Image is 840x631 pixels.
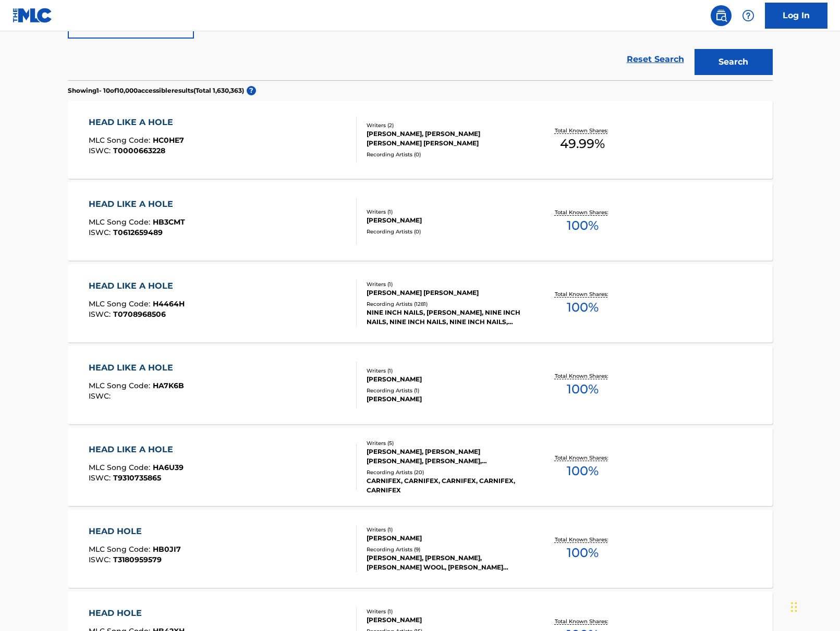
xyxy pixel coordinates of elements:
[89,146,113,155] span: ISWC :
[89,116,184,129] div: HEAD LIKE A HOLE
[89,228,113,237] span: ISWC :
[89,362,184,374] div: HEAD LIKE A HOLE
[68,264,773,342] a: HEAD LIKE A HOLEMLC Song Code:H4464HISWC:T0708968506Writers (1)[PERSON_NAME] [PERSON_NAME]Recordi...
[367,308,524,327] div: NINE INCH NAILS, [PERSON_NAME], NINE INCH NAILS, NINE INCH NAILS, NINE INCH NAILS, NINE INCH NAILS
[765,3,827,29] a: Log In
[367,288,524,298] div: [PERSON_NAME] [PERSON_NAME]
[367,615,524,625] div: [PERSON_NAME]
[89,525,181,538] div: HEAD HOLE
[555,372,611,380] p: Total Known Shares:
[555,290,611,298] p: Total Known Shares:
[738,5,759,26] div: Help
[567,543,599,562] span: 100 %
[711,5,732,26] a: Public Search
[567,298,599,317] span: 100 %
[89,391,113,401] span: ISWC :
[367,553,524,572] div: [PERSON_NAME], [PERSON_NAME], [PERSON_NAME] WOOL, [PERSON_NAME] WOOL, [PERSON_NAME] WOOL
[367,280,524,288] div: Writers ( 1 )
[68,86,244,95] p: Showing 1 - 10 of 10,000 accessible results (Total 1,630,363 )
[367,534,524,543] div: [PERSON_NAME]
[113,473,161,482] span: T9310735865
[89,310,113,319] span: ISWC :
[367,300,524,308] div: Recording Artists ( 1281 )
[622,48,689,71] a: Reset Search
[247,86,256,95] span: ?
[13,8,53,23] img: MLC Logo
[555,617,611,625] p: Total Known Shares:
[367,228,524,236] div: Recording Artists ( 0 )
[367,439,524,447] div: Writers ( 5 )
[715,9,727,22] img: search
[695,49,773,75] button: Search
[89,473,113,482] span: ISWC :
[367,447,524,466] div: [PERSON_NAME], [PERSON_NAME] [PERSON_NAME], [PERSON_NAME], [PERSON_NAME], [PERSON_NAME] [PERSON_N...
[367,387,524,394] div: Recording Artists ( 1 )
[89,607,185,620] div: HEAD HOLE
[153,545,181,554] span: HB0JI7
[153,463,184,472] span: HA6U39
[89,381,153,390] span: MLC Song Code :
[567,462,599,480] span: 100 %
[560,134,605,153] span: 49.99 %
[555,208,611,216] p: Total Known Shares:
[555,127,611,134] p: Total Known Shares:
[367,129,524,148] div: [PERSON_NAME], [PERSON_NAME] [PERSON_NAME] [PERSON_NAME]
[367,367,524,375] div: Writers ( 1 )
[153,299,185,308] span: H4464H
[68,101,773,179] a: HEAD LIKE A HOLEMLC Song Code:HC0HE7ISWC:T0000663228Writers (2)[PERSON_NAME], [PERSON_NAME] [PERS...
[153,381,184,390] span: HA7K6B
[367,526,524,534] div: Writers ( 1 )
[788,581,840,631] iframe: Chat Widget
[555,536,611,543] p: Total Known Shares:
[113,555,162,564] span: T3180959579
[89,135,153,145] span: MLC Song Code :
[113,146,165,155] span: T0000663228
[68,428,773,506] a: HEAD LIKE A HOLEMLC Song Code:HA6U39ISWC:T9310735865Writers (5)[PERSON_NAME], [PERSON_NAME] [PERS...
[153,135,184,145] span: HC0HE7
[367,608,524,615] div: Writers ( 1 )
[89,443,184,456] div: HEAD LIKE A HOLE
[89,198,185,211] div: HEAD LIKE A HOLE
[555,454,611,462] p: Total Known Shares:
[367,216,524,225] div: [PERSON_NAME]
[742,9,754,22] img: help
[367,394,524,404] div: [PERSON_NAME]
[367,546,524,553] div: Recording Artists ( 9 )
[89,217,153,227] span: MLC Song Code :
[68,182,773,261] a: HEAD LIKE A HOLEMLC Song Code:HB3CMTISWC:T0612659489Writers (1)[PERSON_NAME]Recording Artists (0)...
[367,476,524,495] div: CARNIFEX, CARNIFEX, CARNIFEX, CARNIFEX, CARNIFEX
[367,121,524,129] div: Writers ( 2 )
[89,280,185,292] div: HEAD LIKE A HOLE
[791,591,797,623] div: Drag
[567,216,599,235] span: 100 %
[89,299,153,308] span: MLC Song Code :
[113,228,163,237] span: T0612659489
[113,310,166,319] span: T0708968506
[153,217,185,227] span: HB3CMT
[68,510,773,588] a: HEAD HOLEMLC Song Code:HB0JI7ISWC:T3180959579Writers (1)[PERSON_NAME]Recording Artists (9)[PERSON...
[367,375,524,384] div: [PERSON_NAME]
[367,468,524,476] div: Recording Artists ( 20 )
[567,380,599,399] span: 100 %
[68,346,773,424] a: HEAD LIKE A HOLEMLC Song Code:HA7K6BISWC:Writers (1)[PERSON_NAME]Recording Artists (1)[PERSON_NAM...
[367,151,524,158] div: Recording Artists ( 0 )
[89,545,153,554] span: MLC Song Code :
[89,555,113,564] span: ISWC :
[89,463,153,472] span: MLC Song Code :
[367,208,524,216] div: Writers ( 1 )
